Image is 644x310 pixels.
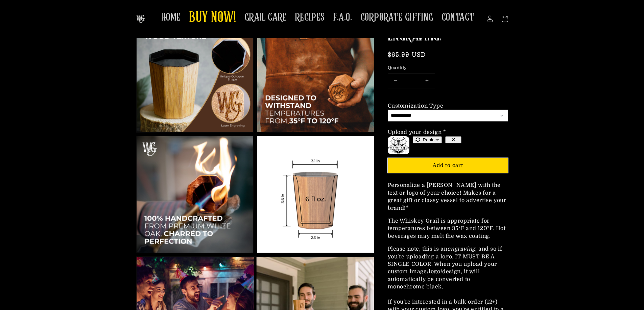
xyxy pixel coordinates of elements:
[356,7,437,28] a: CORPORATE GIFTING
[137,16,253,132] img: Natural White Oak
[388,129,446,136] div: Upload your design
[185,5,240,31] a: BUY NOW!
[433,162,463,168] span: Add to cart
[388,51,426,58] span: $65.99 USD
[244,11,287,24] span: GRAIL CARE
[157,7,185,28] a: HOME
[388,64,508,71] label: Quantity
[240,7,291,28] a: GRAIL CARE
[136,15,145,23] img: The Whiskey Grail
[137,136,253,253] img: Handcrafted
[257,16,374,132] img: 35 to 120F
[442,11,475,24] span: CONTACT
[388,181,508,212] p: Personalize a [PERSON_NAME] with the text or logo of your choice! Makes for a great gift or class...
[360,11,433,24] span: CORPORATE GIFTING
[388,136,409,154] img: Z
[447,246,475,252] em: engraving
[333,11,352,24] span: F.A.Q.
[291,7,329,28] a: RECIPES
[388,102,444,110] div: Customization Type
[388,218,506,239] span: The Whiskey Grail is appropriate for temperatures between 35°F and 120°F. Hot beverages may melt ...
[437,7,479,28] a: CONTACT
[413,136,442,143] button: Replace
[161,11,181,24] span: HOME
[295,11,325,24] span: RECIPES
[257,136,374,253] img: Measurements
[189,9,236,27] span: BUY NOW!
[388,158,508,173] button: Add to cart
[329,7,356,28] a: F.A.Q.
